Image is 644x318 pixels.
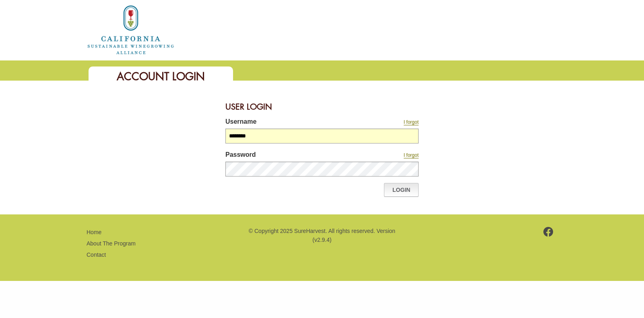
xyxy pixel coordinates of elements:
[404,152,419,158] a: I forgot
[87,251,106,258] a: Contact
[87,240,136,247] a: About The Program
[225,117,350,129] label: Username
[404,119,419,125] a: I forgot
[225,97,419,117] div: User Login
[87,26,175,33] a: Home
[384,183,419,197] a: Login
[117,69,205,83] span: Account Login
[225,150,350,162] label: Password
[87,229,101,235] a: Home
[87,4,175,56] img: logo_cswa2x.png
[543,227,553,237] img: footer-facebook.png
[248,227,396,245] p: © Copyright 2025 SureHarvest. All rights reserved. Version (v2.9.4)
